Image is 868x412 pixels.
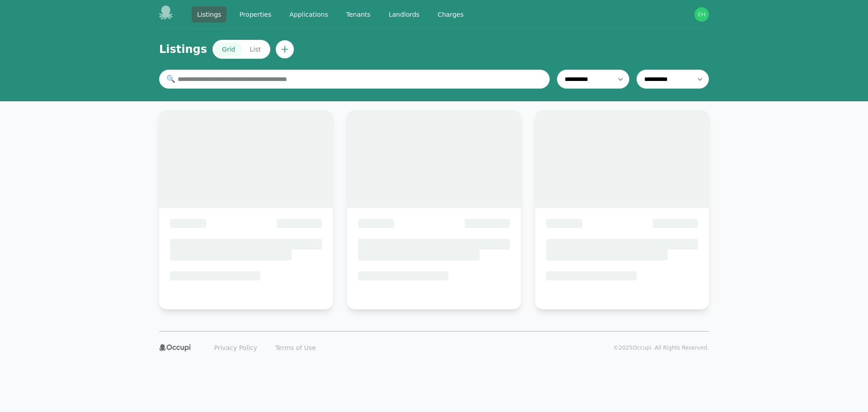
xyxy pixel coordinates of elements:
[242,42,268,57] button: List
[432,6,469,23] a: Charges
[341,6,376,23] a: Tenants
[276,40,294,58] button: Create new listing
[234,6,277,23] a: Properties
[284,6,334,23] a: Applications
[270,341,321,355] a: Terms of Use
[613,344,709,351] p: © 2025 Occupi. All Rights Reserved.
[159,42,207,57] h1: Listings
[192,6,226,23] a: Listings
[383,6,425,23] a: Landlords
[209,341,263,355] a: Privacy Policy
[215,42,242,57] button: Grid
